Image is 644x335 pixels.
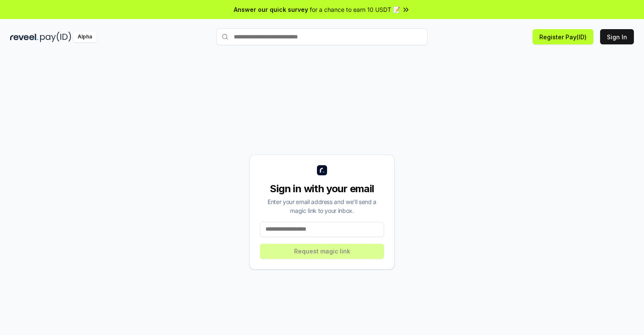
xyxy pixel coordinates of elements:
span: for a chance to earn 10 USDT 📝 [310,5,400,14]
span: Answer our quick survey [234,5,308,14]
div: Alpha [73,32,97,42]
div: Enter your email address and we’ll send a magic link to your inbox. [260,197,384,215]
img: pay_id [40,32,71,42]
button: Sign In [600,29,634,44]
button: Register Pay(ID) [533,29,593,44]
img: reveel_dark [10,32,38,42]
img: logo_small [317,165,327,175]
div: Sign in with your email [260,182,384,196]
